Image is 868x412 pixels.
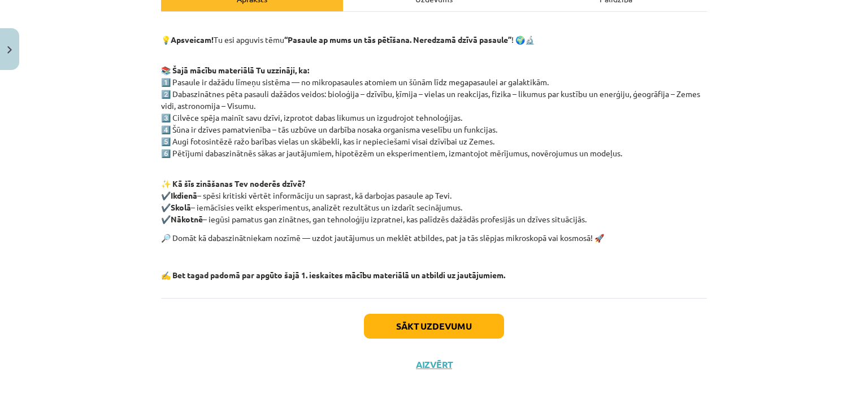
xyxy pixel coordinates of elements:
p: 🔎 Domāt kā dabaszinātniekam nozīmē — uzdot jautājumus un meklēt atbildes, pat ja tās slēpjas mikr... [161,232,707,244]
p: ✔️ – spēsi kritiski vērtēt informāciju un saprast, kā darbojas pasaule ap Tevi. ✔️ – iemācīsies v... [161,166,707,225]
strong: Ikdienā [171,190,197,200]
strong: ✍️ Bet tagad padomā par apgūto šajā 1. ieskaites mācību materiālā un atbildi uz jautājumiem. [161,270,505,280]
strong: 📚 Šajā mācību materiālā Tu uzzināji, ka: [161,65,309,75]
p: 1️⃣ Pasaule ir dažādu līmeņu sistēma — no mikropasaules atomiem un šūnām līdz megapasaulei ar gal... [161,64,707,159]
strong: “Pasaule ap mums un tās pētīšana. Neredzamā dzīvā pasaule” [284,34,511,45]
strong: Skolā [171,202,191,212]
button: Aizvērt [413,359,455,370]
strong: Nākotnē [171,214,203,224]
img: icon-close-lesson-0947bae3869378f0d4975bcd49f059093ad1ed9edebbc8119c70593378902aed.svg [7,46,12,54]
strong: ✨ Kā šīs zināšanas Tev noderēs dzīvē? [161,178,305,189]
p: 💡 Tu esi apguvis tēmu ! 🌍🔬 [161,22,707,58]
strong: Apsveicam! [171,34,214,45]
button: Sākt uzdevumu [364,314,504,339]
